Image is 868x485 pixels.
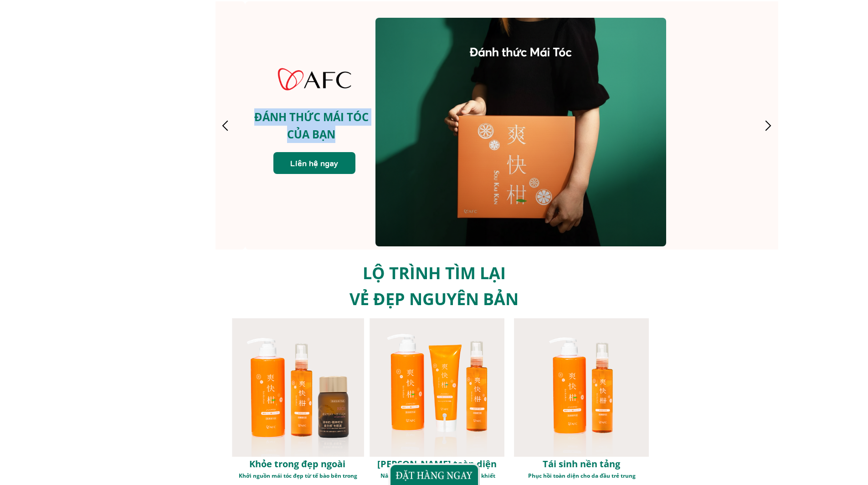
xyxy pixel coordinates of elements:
h3: ĐÁNH THỨC MÁI TÓC CỦA BẠN [245,108,378,143]
h3: Nâng niu, vỗ về mái tóc bằng sự tinh khiết [375,471,501,480]
h3: Khởi nguồn mái tóc đẹp từ tế bào bên trong [235,471,361,480]
h1: Tái sinh nền tảng [519,457,644,471]
h3: Phục hồi toàn diện cho da đầu trẻ trung [519,471,645,480]
h1: Khỏe trong đẹp ngoài [235,457,360,471]
h1: [PERSON_NAME] toàn diện [375,457,500,471]
h3: LỘ TRÌNH TÌM LẠI VẺ ĐẸP NGUYÊN BẢN [272,260,597,312]
a: Liên hệ ngay [273,152,355,174]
